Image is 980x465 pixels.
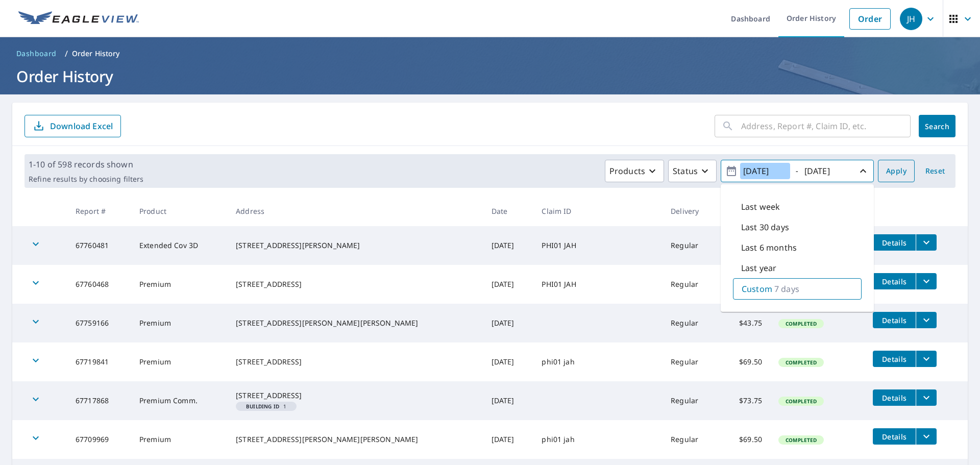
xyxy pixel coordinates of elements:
[533,226,663,265] td: PHI01 JAH
[873,234,916,251] button: detailsBtn-67760481
[67,304,131,342] td: 67759166
[900,8,922,30] div: JH
[873,351,916,367] button: detailsBtn-67719841
[29,158,143,170] p: 1-10 of 598 records shown
[605,160,664,182] button: Products
[879,238,910,248] span: Details
[663,342,720,381] td: Regular
[873,312,916,328] button: detailsBtn-67759166
[236,434,475,445] div: [STREET_ADDRESS][PERSON_NAME][PERSON_NAME]
[720,342,770,381] td: $69.50
[483,381,534,420] td: [DATE]
[663,196,720,226] th: Delivery
[12,66,968,87] h1: Order History
[720,226,770,265] td: $69.50
[720,304,770,342] td: $43.75
[873,389,916,406] button: detailsBtn-67717868
[12,45,968,62] nav: breadcrumb
[916,351,937,367] button: filesDropdownBtn-67719841
[779,436,823,444] span: Completed
[886,165,906,178] span: Apply
[916,234,937,251] button: filesDropdownBtn-67760481
[50,120,113,132] p: Download Excel
[663,381,720,420] td: Regular
[720,196,770,226] th: Cost
[533,342,663,381] td: phi01 jah
[65,47,68,60] li: /
[740,163,790,179] input: yyyy/mm/dd
[923,165,947,178] span: Reset
[483,196,534,226] th: Date
[67,196,131,226] th: Report #
[609,165,645,177] p: Products
[131,381,228,420] td: Premium Comm.
[668,160,717,182] button: Status
[725,162,869,180] span: -
[483,304,534,342] td: [DATE]
[779,359,823,366] span: Completed
[742,283,772,295] p: Custom
[131,342,228,381] td: Premium
[720,381,770,420] td: $73.75
[131,265,228,304] td: Premium
[29,175,143,184] p: Refine results by choosing filters
[879,277,910,286] span: Details
[483,420,534,459] td: [DATE]
[246,404,279,409] em: Building ID
[240,404,292,409] span: 1
[67,342,131,381] td: 67719841
[873,428,916,445] button: detailsBtn-67709969
[916,428,937,445] button: filesDropdownBtn-67709969
[741,201,780,213] p: Last week
[879,393,910,403] span: Details
[919,160,951,182] button: Reset
[533,196,663,226] th: Claim ID
[131,420,228,459] td: Premium
[927,121,947,131] span: Search
[16,48,57,59] span: Dashboard
[533,265,663,304] td: PHI01 JAH
[673,165,698,177] p: Status
[483,342,534,381] td: [DATE]
[721,160,874,182] button: -
[741,221,789,233] p: Last 30 days
[533,420,663,459] td: phi01 jah
[733,258,862,278] div: Last year
[67,420,131,459] td: 67709969
[919,115,955,137] button: Search
[24,115,121,137] button: Download Excel
[131,226,228,265] td: Extended Cov 3D
[720,420,770,459] td: $69.50
[236,279,475,289] div: [STREET_ADDRESS]
[720,265,770,304] td: $69.50
[12,45,61,62] a: Dashboard
[916,273,937,289] button: filesDropdownBtn-67760468
[878,160,915,182] button: Apply
[741,262,776,274] p: Last year
[741,241,797,254] p: Last 6 months
[779,398,823,405] span: Completed
[916,389,937,406] button: filesDropdownBtn-67717868
[873,273,916,289] button: detailsBtn-67760468
[228,196,483,226] th: Address
[801,163,851,179] input: yyyy/mm/dd
[72,48,120,59] p: Order History
[779,320,823,327] span: Completed
[733,217,862,237] div: Last 30 days
[741,112,911,140] input: Address, Report #, Claim ID, etc.
[916,312,937,328] button: filesDropdownBtn-67759166
[849,8,891,30] a: Order
[663,304,720,342] td: Regular
[67,381,131,420] td: 67717868
[67,265,131,304] td: 67760468
[663,226,720,265] td: Regular
[663,420,720,459] td: Regular
[236,357,475,367] div: [STREET_ADDRESS]
[733,197,862,217] div: Last week
[483,226,534,265] td: [DATE]
[236,390,475,401] div: [STREET_ADDRESS]
[67,226,131,265] td: 67760481
[663,265,720,304] td: Regular
[774,283,799,295] p: 7 days
[733,278,862,300] div: Custom7 days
